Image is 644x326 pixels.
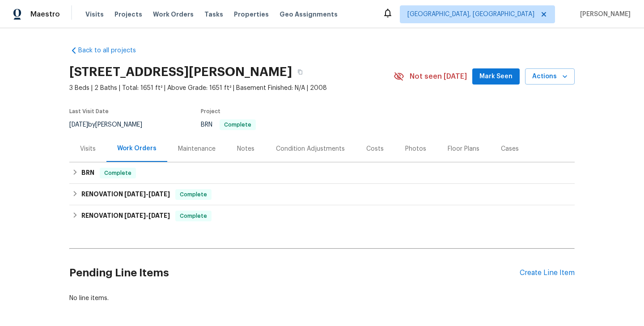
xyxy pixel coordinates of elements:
[201,122,256,128] span: BRN
[69,84,394,93] span: 3 Beds | 2 Baths | Total: 1651 ft² | Above Grade: 1651 ft² | Basement Finished: N/A | 2008
[69,205,575,227] div: RENOVATION [DATE]-[DATE]Complete
[525,68,575,85] button: Actions
[532,71,568,82] span: Actions
[124,212,170,219] span: -
[153,10,194,19] span: Work Orders
[81,168,94,178] h6: BRN
[69,68,292,76] h2: [STREET_ADDRESS][PERSON_NAME]
[69,122,88,128] span: [DATE]
[69,184,575,205] div: RENOVATION [DATE]-[DATE]Complete
[124,191,146,197] span: [DATE]
[366,144,384,153] div: Costs
[576,10,631,19] span: [PERSON_NAME]
[81,211,170,221] h6: RENOVATION
[124,191,170,197] span: -
[405,144,426,153] div: Photos
[148,191,170,197] span: [DATE]
[69,252,520,294] h2: Pending Line Items
[176,190,211,199] span: Complete
[220,122,255,127] span: Complete
[501,144,519,153] div: Cases
[30,10,60,19] span: Maestro
[148,212,170,219] span: [DATE]
[117,144,157,153] div: Work Orders
[407,10,534,19] span: [GEOGRAPHIC_DATA], [GEOGRAPHIC_DATA]
[124,212,146,219] span: [DATE]
[69,162,575,184] div: BRN Complete
[69,46,155,55] a: Back to all projects
[234,10,269,19] span: Properties
[280,10,338,19] span: Geo Assignments
[81,189,170,200] h6: RENOVATION
[178,144,216,153] div: Maintenance
[176,212,211,220] span: Complete
[472,68,520,85] button: Mark Seen
[292,64,308,80] button: Copy Address
[114,10,142,19] span: Projects
[479,71,513,82] span: Mark Seen
[85,10,104,19] span: Visits
[69,294,575,303] div: No line items.
[448,144,479,153] div: Floor Plans
[80,144,96,153] div: Visits
[204,11,223,17] span: Tasks
[69,109,109,114] span: Last Visit Date
[201,109,220,114] span: Project
[69,119,153,130] div: by [PERSON_NAME]
[520,269,575,277] div: Create Line Item
[276,144,345,153] div: Condition Adjustments
[410,72,467,81] span: Not seen [DATE]
[101,169,135,178] span: Complete
[237,144,254,153] div: Notes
